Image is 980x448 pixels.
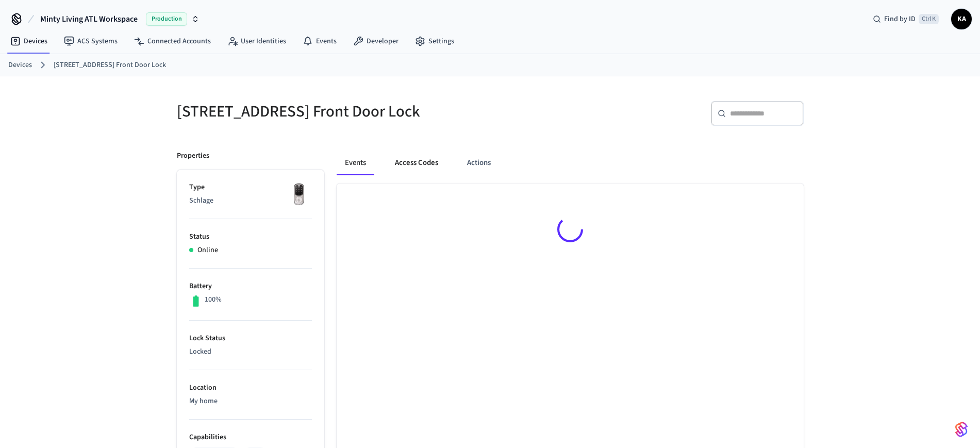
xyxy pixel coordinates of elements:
span: Production [146,12,187,26]
img: Yale Assure Touchscreen Wifi Smart Lock, Satin Nickel, Front [286,182,312,208]
a: [STREET_ADDRESS] Front Door Lock [54,60,166,71]
a: Connected Accounts [126,32,219,51]
button: Access Codes [387,151,446,175]
p: 100% [205,294,222,305]
p: Battery [189,281,312,292]
a: User Identities [219,32,294,51]
div: ant example [337,151,804,175]
p: Properties [177,151,209,161]
a: ACS Systems [56,32,126,51]
span: Ctrl K [919,14,939,24]
span: Find by ID [884,14,916,24]
p: Type [189,182,312,193]
button: Events [337,151,374,175]
img: SeamLogoGradient.69752ec5.svg [955,421,968,438]
p: Schlage [189,195,312,206]
p: My home [189,396,312,407]
p: Locked [189,346,312,357]
button: KA [951,9,972,29]
a: Devices [8,60,32,71]
span: KA [952,10,971,28]
a: Settings [407,32,462,51]
h5: [STREET_ADDRESS] Front Door Lock [177,101,484,122]
p: Online [197,245,218,256]
p: Capabilities [189,432,312,443]
a: Devices [2,32,56,51]
p: Lock Status [189,333,312,344]
button: Actions [459,151,499,175]
div: Find by IDCtrl K [865,10,947,28]
p: Location [189,383,312,393]
span: Minty Living ATL Workspace [40,13,138,25]
a: Events [294,32,345,51]
a: Developer [345,32,407,51]
p: Status [189,231,312,242]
